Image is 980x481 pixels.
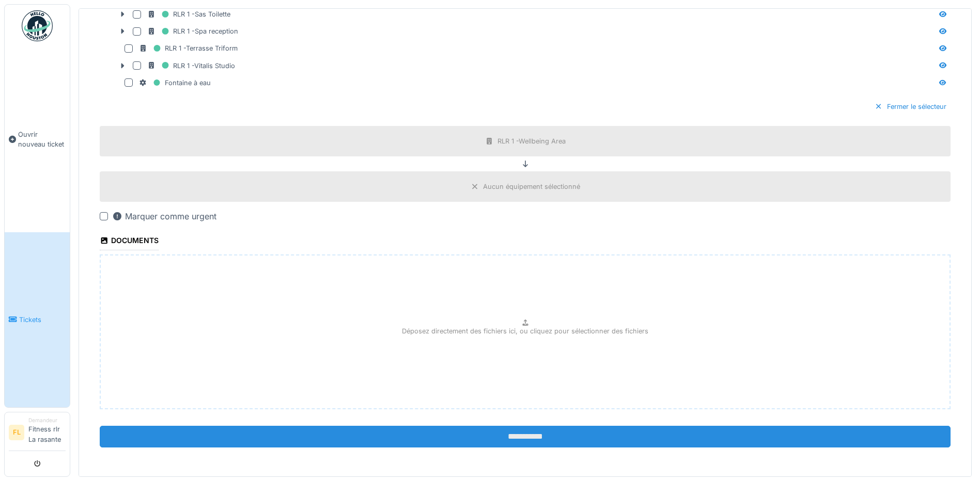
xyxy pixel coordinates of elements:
a: Tickets [5,232,70,407]
span: Ouvrir nouveau ticket [18,130,66,149]
div: RLR 1 -Sas Toilette [147,8,230,21]
div: RLR 1 -Wellbeing Area [497,136,566,146]
p: Déposez directement des fichiers ici, ou cliquez pour sélectionner des fichiers [402,326,648,336]
a: Ouvrir nouveau ticket [5,47,70,232]
li: FL [9,425,24,440]
img: Badge_color-CXgf-gQk.svg [22,10,53,41]
div: RLR 1 -Terrasse Triform [139,42,238,55]
div: RLR 1 -Spa reception [147,25,238,38]
div: Demandeur [28,416,66,424]
div: Aucun équipement sélectionné [483,182,580,191]
span: Tickets [19,315,66,325]
li: Fitness rlr La rasante [28,416,66,448]
div: Documents [100,233,159,250]
div: Fontaine à eau [139,76,211,89]
div: Marquer comme urgent [112,210,216,222]
div: RLR 1 -Vitalis Studio [147,59,235,72]
a: FL DemandeurFitness rlr La rasante [9,416,66,451]
div: Fermer le sélecteur [870,100,951,114]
